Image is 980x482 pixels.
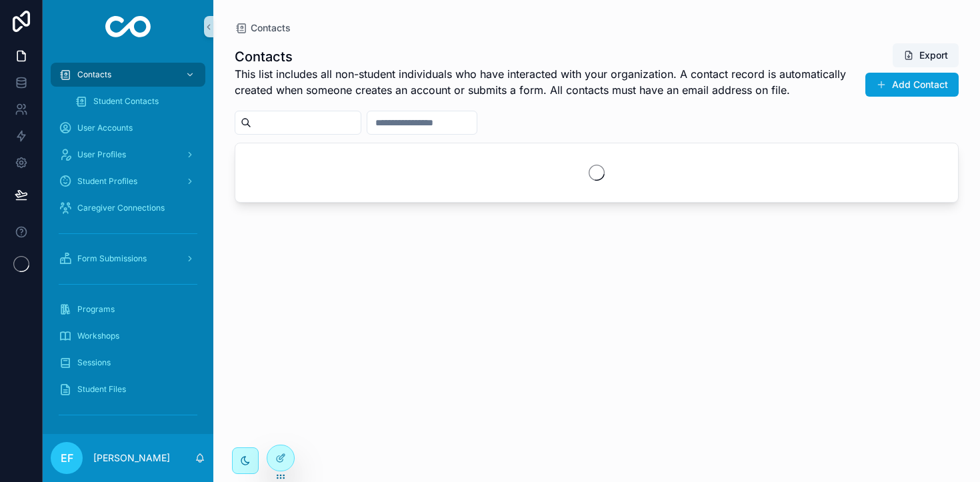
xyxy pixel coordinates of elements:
span: Student Files [77,384,126,395]
span: Student Profiles [77,176,137,187]
a: Sessions [51,351,205,375]
a: Caregiver Connections [51,196,205,220]
a: Contacts [235,21,291,35]
h1: Contacts [235,47,859,66]
a: User Profiles [51,143,205,167]
span: Contacts [251,21,291,35]
a: Student Profiles [51,169,205,193]
div: scrollable content [43,53,213,434]
span: User Accounts [77,123,133,133]
span: Programs [77,304,115,315]
span: This list includes all non-student individuals who have interacted with your organization. A cont... [235,66,859,98]
p: [PERSON_NAME] [93,451,170,465]
span: EF [61,450,73,466]
a: Student Contacts [67,89,205,113]
span: Contacts [77,69,111,80]
span: Sessions [77,357,111,368]
a: User Accounts [51,116,205,140]
button: Export [893,43,959,67]
a: Form Submissions [51,247,205,271]
a: Workshops [51,324,205,348]
a: Student Files [51,377,205,401]
a: Programs [51,297,205,321]
span: Caregiver Connections [77,203,165,213]
span: Form Submissions [77,253,147,264]
span: Student Contacts [93,96,159,107]
a: Contacts [51,63,205,87]
span: User Profiles [77,149,126,160]
span: Workshops [77,331,119,341]
button: Add Contact [865,73,959,97]
img: App logo [105,16,151,37]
